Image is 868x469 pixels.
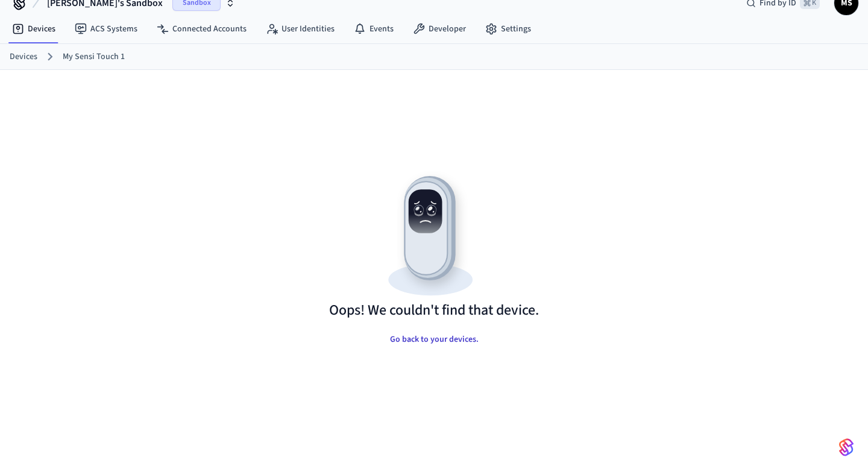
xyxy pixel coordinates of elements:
a: Events [344,18,403,40]
h1: Oops! We couldn't find that device. [329,301,539,320]
a: Settings [476,18,541,40]
a: ACS Systems [65,18,147,40]
img: Resource not found [329,166,539,301]
a: Devices [10,51,37,63]
a: Connected Accounts [147,18,256,40]
a: Devices [2,18,65,40]
button: Go back to your devices. [380,327,488,351]
a: User Identities [256,18,344,40]
a: Developer [403,18,476,40]
a: My Sensi Touch 1 [63,51,125,63]
img: SeamLogoGradient.69752ec5.svg [839,438,854,457]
